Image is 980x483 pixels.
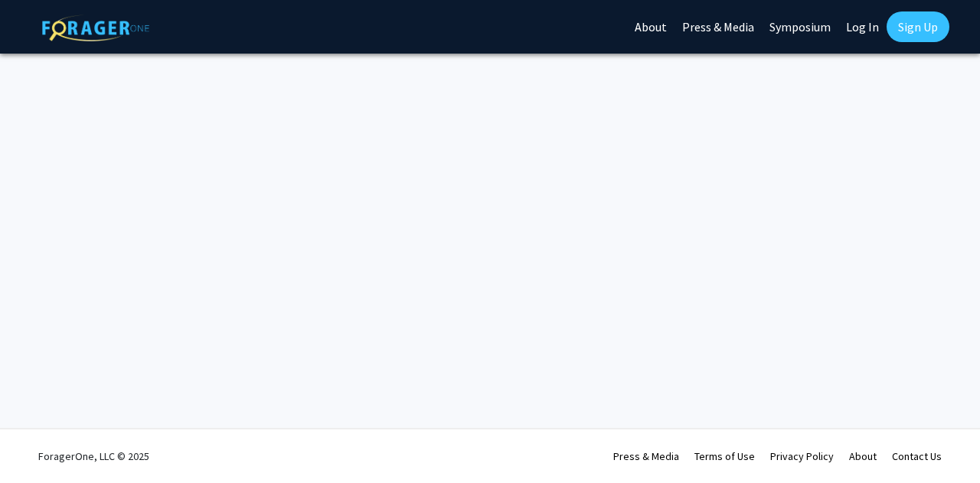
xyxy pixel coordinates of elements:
div: ForagerOne, LLC © 2025 [38,429,149,483]
a: Terms of Use [694,449,755,463]
a: Contact Us [892,449,942,463]
a: About [849,449,877,463]
img: ForagerOne Logo [42,15,149,41]
a: Press & Media [613,449,679,463]
a: Privacy Policy [770,449,834,463]
a: Sign Up [887,11,949,42]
